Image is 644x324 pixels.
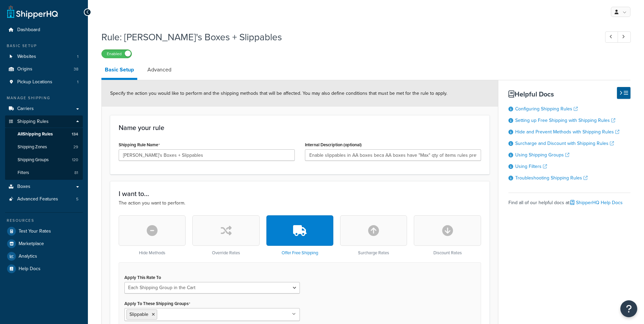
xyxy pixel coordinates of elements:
[18,170,29,176] span: Filters
[101,62,137,80] a: Basic Setup
[5,76,83,88] li: Pickup Locations
[74,66,78,72] span: 38
[17,66,32,72] span: Origins
[18,131,53,137] span: All Shipping Rules
[5,225,83,237] a: Test Your Rates
[5,250,83,262] a: Analytics
[5,167,83,179] a: Filters81
[515,117,615,124] a: Setting up Free Shipping with Shipping Rules
[5,63,83,75] li: Origins
[74,170,78,176] span: 81
[515,105,578,112] a: Configuring Shipping Rules
[605,31,618,43] a: Previous Record
[18,144,47,150] span: Shipping Zones
[515,174,588,181] a: Troubleshooting Shipping Rules
[119,190,481,197] h3: I want to...
[5,180,83,193] a: Boxes
[5,167,83,179] li: Filters
[5,76,83,88] a: Pickup Locations1
[119,215,186,256] div: Hide Methods
[5,103,83,115] a: Carriers
[5,43,83,49] div: Basic Setup
[515,151,569,158] a: Using Shipping Groups
[5,193,83,206] li: Advanced Features
[192,215,259,256] div: Override Rates
[5,218,83,223] div: Resources
[5,115,83,180] li: Shipping Rules
[77,54,78,60] span: 1
[17,106,34,112] span: Carriers
[110,90,447,97] span: Specify the action you would like to perform and the shipping methods that will be affected. You ...
[5,263,83,275] a: Help Docs
[102,50,132,58] label: Enabled
[119,124,481,131] h3: Name your rule
[144,62,175,78] a: Advanced
[119,199,481,207] p: The action you want to perform.
[19,241,44,247] span: Marketplace
[129,311,148,318] span: Slippable
[124,275,161,280] label: Apply This Rate To
[414,215,481,256] div: Discount Rates
[77,79,78,85] span: 1
[515,163,547,170] a: Using Filters
[305,142,362,147] label: Internal Description (optional)
[76,196,78,202] span: 5
[5,63,83,75] a: Origins38
[508,193,630,208] div: Find all of our helpful docs at:
[620,300,637,317] button: Open Resource Center
[617,87,630,99] button: Hide Help Docs
[101,30,593,44] h1: Rule: [PERSON_NAME]'s Boxes + Slippables
[19,229,51,234] span: Test Your Rates
[266,215,333,256] div: Offer Free Shipping
[119,142,160,148] label: Shipping Rule Name
[17,184,30,190] span: Boxes
[508,90,630,98] h3: Helpful Docs
[19,254,37,259] span: Analytics
[17,79,52,85] span: Pickup Locations
[5,115,83,128] a: Shipping Rules
[5,128,83,141] a: AllShipping Rules134
[5,154,83,166] li: Shipping Groups
[515,128,619,135] a: Hide and Prevent Methods with Shipping Rules
[5,50,83,63] li: Websites
[17,54,36,60] span: Websites
[17,196,58,202] span: Advanced Features
[5,50,83,63] a: Websites1
[340,215,407,256] div: Surcharge Rates
[5,141,83,153] li: Shipping Zones
[124,301,190,306] label: Apply To These Shipping Groups
[72,131,78,137] span: 134
[18,157,49,163] span: Shipping Groups
[5,24,83,36] a: Dashboard
[618,31,631,43] a: Next Record
[73,144,78,150] span: 29
[5,141,83,153] a: Shipping Zones29
[19,266,41,272] span: Help Docs
[5,95,83,101] div: Manage Shipping
[72,157,78,163] span: 120
[17,27,40,33] span: Dashboard
[515,140,614,147] a: Surcharge and Discount with Shipping Rules
[570,199,623,206] a: ShipperHQ Help Docs
[5,154,83,166] a: Shipping Groups120
[5,238,83,250] a: Marketplace
[5,193,83,206] a: Advanced Features5
[17,119,49,125] span: Shipping Rules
